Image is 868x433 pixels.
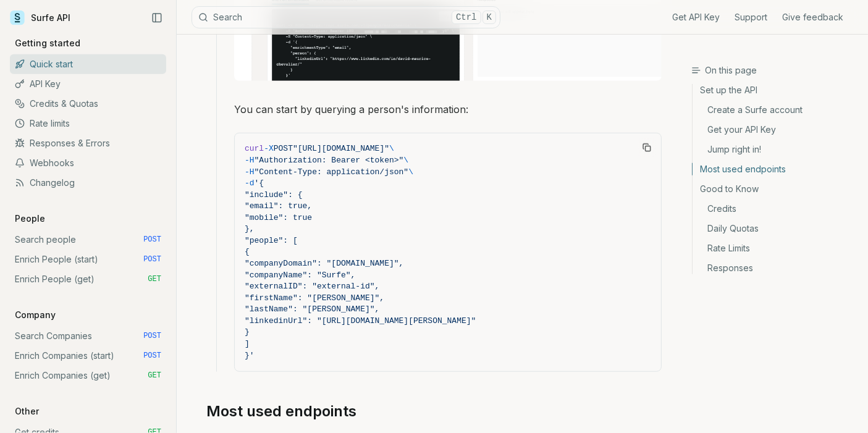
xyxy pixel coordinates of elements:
a: Give feedback [782,11,843,23]
a: Credits & Quotas [10,94,166,114]
a: Responses [693,258,858,274]
h3: On this page [691,64,858,77]
span: \ [389,144,394,153]
span: POST [143,351,161,361]
span: GET [148,274,161,284]
span: "companyName": "Surfe", [245,271,355,280]
span: }, [245,224,255,233]
span: -H [245,167,255,177]
span: '{ [255,179,264,188]
kbd: K [482,11,496,24]
span: }' [245,351,255,360]
a: Enrich Companies (start) POST [10,346,166,366]
button: Copy Text [638,138,656,157]
a: Credits [693,199,858,219]
span: GET [148,371,161,380]
span: "email": true, [245,201,312,211]
a: Set up the API [693,84,858,100]
span: \ [403,156,408,165]
span: "linkedinUrl": "[URL][DOMAIN_NAME][PERSON_NAME]" [245,316,476,326]
span: curl [245,144,264,153]
p: Other [10,405,44,418]
span: \ [408,167,413,177]
a: Create a Surfe account [693,100,858,120]
a: Changelog [10,173,166,193]
a: Get API Key [672,11,720,23]
span: "people": [ [245,236,298,245]
a: Daily Quotas [693,219,858,238]
a: Webhooks [10,153,166,173]
span: "include": { [245,190,303,200]
span: -X [264,144,274,153]
p: Getting started [10,37,85,49]
span: "firstName": "[PERSON_NAME]", [245,293,384,303]
span: "Content-Type: application/json" [255,167,409,177]
span: } [245,327,250,337]
a: API Key [10,74,166,94]
button: Collapse Sidebar [148,9,166,27]
span: POST [274,144,293,153]
a: Most used endpoints [206,401,356,421]
p: People [10,212,50,225]
a: Search people POST [10,230,166,250]
a: Get your API Key [693,120,858,140]
span: "mobile": true [245,213,312,222]
span: POST [143,235,161,245]
a: Surfe API [10,9,70,27]
span: ] [245,339,250,348]
a: Rate limits [10,114,166,133]
p: You can start by querying a person's information: [234,101,662,118]
p: Company [10,309,61,321]
a: Search Companies POST [10,326,166,346]
span: -H [245,156,255,165]
span: -d [245,179,255,188]
span: "Authorization: Bearer <token>" [255,156,404,165]
span: "companyDomain": "[DOMAIN_NAME]", [245,259,403,268]
span: { [245,247,250,256]
span: "[URL][DOMAIN_NAME]" [293,144,389,153]
span: "externalID": "external-id", [245,282,379,291]
a: Jump right in! [693,140,858,159]
a: Enrich Companies (get) GET [10,366,166,385]
a: Good to Know [693,179,858,199]
a: Most used endpoints [693,159,858,179]
a: Support [735,11,767,23]
a: Quick start [10,54,166,74]
a: Responses & Errors [10,133,166,153]
span: POST [143,254,161,264]
button: SearchCtrlK [192,6,500,28]
kbd: Ctrl [452,11,481,24]
a: Enrich People (start) POST [10,250,166,269]
span: POST [143,331,161,341]
span: "lastName": "[PERSON_NAME]", [245,305,379,314]
a: Enrich People (get) GET [10,269,166,289]
a: Rate Limits [693,238,858,258]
